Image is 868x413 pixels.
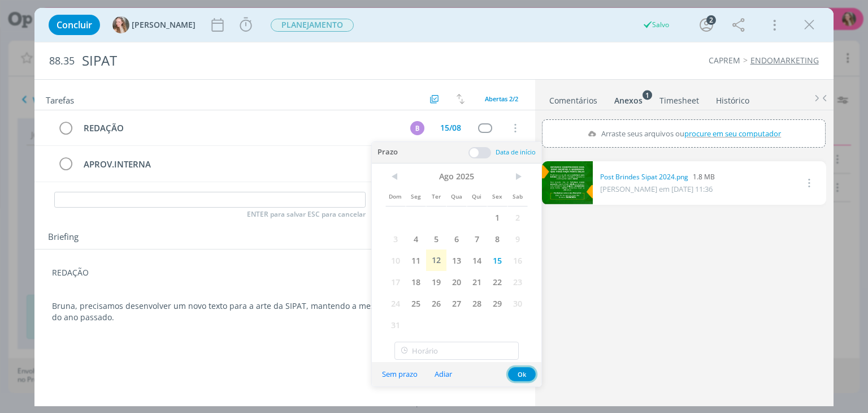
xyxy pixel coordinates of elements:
span: Concluir [57,20,92,29]
span: Briefing [48,230,79,245]
span: 25 [406,292,426,314]
div: 1.8 MB [600,172,715,182]
p: REDAÇÃO [52,267,517,278]
button: Concluir [49,15,100,35]
span: Dom [385,185,406,206]
span: [PERSON_NAME] em [DATE] 11:36 [600,184,713,194]
span: 17 [385,271,406,292]
span: Ago 2025 [406,168,507,185]
span: 3 [385,228,406,249]
span: Sex [487,185,507,206]
span: 7 [467,228,487,249]
a: CAPREM [709,55,740,66]
span: 4 [406,228,426,249]
label: Arraste seus arquivos ou [583,126,785,141]
span: 27 [446,292,467,314]
div: B [410,121,424,135]
a: Comentários [549,90,598,106]
button: Sem prazo [375,367,425,382]
div: 15/08 [440,124,461,132]
span: Seg [406,185,426,206]
button: 2 [697,16,715,34]
span: 9 [507,228,528,249]
span: procure em seu computador [685,128,782,139]
span: < [385,168,406,185]
span: 15 [487,249,507,271]
span: Sab [507,185,528,206]
span: Qui [467,185,487,206]
div: SIPAT [77,47,493,75]
span: 6 [446,228,467,249]
span: 23 [507,271,528,292]
span: > [507,168,528,185]
div: dialog [34,8,833,406]
span: 28 [467,292,487,314]
span: 24 [385,292,406,314]
span: 31 [385,314,406,335]
span: 26 [426,292,446,314]
div: Anexos [614,95,643,106]
span: 10 [385,249,406,271]
span: 21 [467,271,487,292]
span: 30 [507,292,528,314]
span: ENTER para salvar ESC para cancelar [247,210,366,219]
span: 29 [487,292,507,314]
div: 2 [706,15,716,25]
p: Bruna, precisamos desenvolver um novo texto para a arte da SIPAT, mantendo a mesma ideia. A refer... [52,300,517,323]
span: 22 [487,271,507,292]
img: arrow-down-up.svg [457,94,465,104]
a: ENDOMARKETING [750,55,819,66]
sup: 1 [643,90,652,100]
span: 2 [507,206,528,228]
a: Histórico [715,90,750,106]
div: REDAÇÃO [79,121,400,135]
span: Tarefas [46,92,74,106]
span: 11 [406,249,426,271]
a: Timesheet [659,90,700,106]
span: 12 [426,249,446,271]
span: Qua [446,185,467,206]
span: 8 [487,228,507,249]
div: APROV.INTERNA [79,157,411,171]
span: PLANEJAMENTO [271,19,354,32]
button: Adiar [427,367,459,382]
span: 16 [507,249,528,271]
span: [PERSON_NAME] [132,21,196,29]
span: Data de início [496,148,536,156]
span: 20 [446,271,467,292]
span: 88.35 [49,55,75,67]
span: 5 [426,228,446,249]
span: Ter [426,185,446,206]
span: Abertas 2/2 [485,94,518,103]
a: Post Brindes Sipat 2024.png [600,172,688,182]
div: Salvo [643,20,669,30]
button: B [409,119,426,136]
span: 1 [487,206,507,228]
span: 13 [446,249,467,271]
input: Horário [394,342,519,360]
span: 19 [426,271,446,292]
button: Ok [508,367,536,381]
span: 18 [406,271,426,292]
button: PLANEJAMENTO [270,18,354,32]
button: G[PERSON_NAME] [112,16,196,33]
span: 14 [467,249,487,271]
img: G [112,16,129,33]
span: Prazo [377,147,398,158]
